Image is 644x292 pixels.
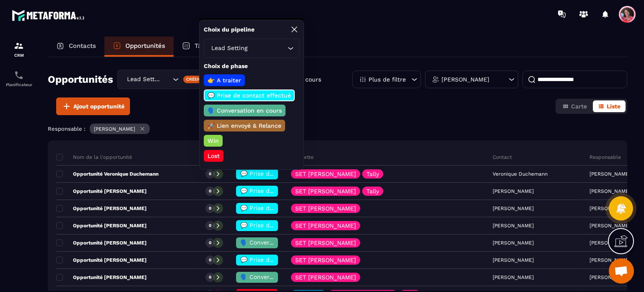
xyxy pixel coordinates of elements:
[56,154,132,160] p: Nom de la l'opportunité
[589,257,631,263] p: [PERSON_NAME]
[206,121,283,130] p: 🚀 Lien envoyé & Relance
[117,70,205,89] div: Search for option
[48,126,86,132] p: Responsable :
[240,170,324,177] span: 💬 Prise de contact effectué
[295,274,356,280] p: SET [PERSON_NAME]
[56,222,147,229] p: Opportunité [PERSON_NAME]
[209,44,249,53] span: Lead Setting
[206,91,292,100] p: 💬 Prise de contact effectué
[295,240,356,246] p: SET [PERSON_NAME]
[209,171,211,177] p: 0
[206,76,242,84] p: 👉 A traiter
[571,103,587,110] span: Carte
[209,274,211,280] p: 0
[295,223,356,229] p: SET [PERSON_NAME]
[195,42,216,50] p: Tâches
[104,37,174,57] a: Opportunités
[366,188,379,194] p: Tally
[589,154,621,160] p: Responsable
[209,205,211,211] p: 0
[209,257,211,263] p: 0
[240,222,324,229] span: 💬 Prise de contact effectué
[295,257,356,263] p: SET [PERSON_NAME]
[557,100,592,112] button: Carte
[56,257,147,263] p: Opportunité [PERSON_NAME]
[48,37,104,57] a: Contacts
[240,187,324,194] span: 💬 Prise de contact effectué
[589,188,631,194] p: [PERSON_NAME]
[56,97,130,115] button: Ajout opportunité
[2,34,36,64] a: formationformationCRM
[183,76,204,83] div: Créer
[589,171,631,177] p: [PERSON_NAME]
[204,62,299,70] p: Choix de phase
[206,106,283,115] p: 🗣️ Conversation en cours
[12,8,87,23] img: logo
[174,37,224,57] a: Tâches
[493,154,512,160] p: Contact
[209,188,211,194] p: 0
[607,103,621,110] span: Liste
[73,102,125,110] span: Ajout opportunité
[589,240,631,246] p: [PERSON_NAME]
[369,76,406,82] p: Plus de filtre
[609,258,634,284] div: Ouvrir le chat
[14,70,24,80] img: scheduler
[56,274,147,281] p: Opportunité [PERSON_NAME]
[589,274,631,280] p: [PERSON_NAME]
[295,171,356,177] p: SET [PERSON_NAME]
[589,205,631,211] p: [PERSON_NAME]
[125,42,165,50] p: Opportunités
[240,239,314,246] span: 🗣️ Conversation en cours
[69,42,96,50] p: Contacts
[2,82,36,87] p: Planificateur
[441,76,489,82] p: [PERSON_NAME]
[209,223,211,229] p: 0
[593,100,626,112] button: Liste
[2,53,36,58] p: CRM
[94,126,135,132] p: [PERSON_NAME]
[295,205,356,211] p: SET [PERSON_NAME]
[204,26,254,34] p: Choix du pipeline
[48,71,113,88] h2: Opportunités
[56,171,158,177] p: Opportunité Veronique Duchemann
[589,223,631,229] p: [PERSON_NAME]
[14,41,24,51] img: formation
[240,274,314,280] span: 🗣️ Conversation en cours
[204,39,299,58] div: Search for option
[56,205,147,212] p: Opportunité [PERSON_NAME]
[56,188,147,195] p: Opportunité [PERSON_NAME]
[209,240,211,246] p: 0
[240,256,324,263] span: 💬 Prise de contact effectué
[125,75,162,84] span: Lead Setting
[206,152,221,160] p: Lost
[206,137,220,145] p: Win
[366,171,379,177] p: Tally
[56,239,147,246] p: Opportunité [PERSON_NAME]
[249,44,286,53] input: Search for option
[295,188,356,194] p: SET [PERSON_NAME]
[162,75,171,84] input: Search for option
[240,205,324,211] span: 💬 Prise de contact effectué
[2,64,36,93] a: schedulerschedulerPlanificateur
